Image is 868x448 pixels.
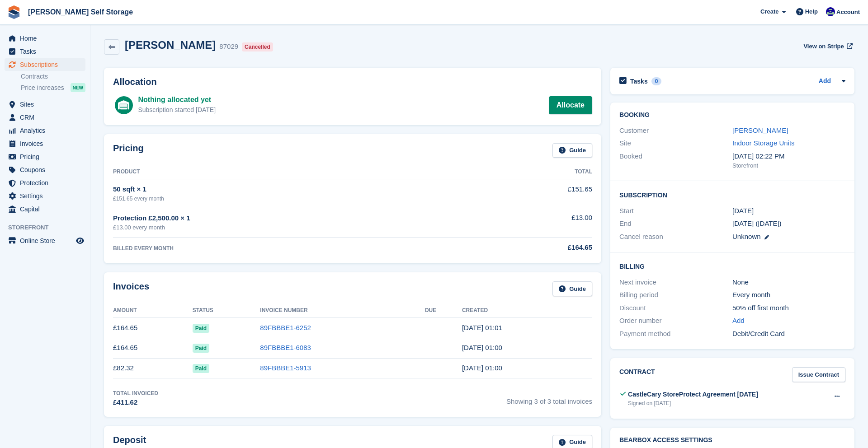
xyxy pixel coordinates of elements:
div: 50 sqft × 1 [113,184,476,195]
span: CRM [20,111,74,124]
div: 0 [651,77,662,85]
td: £82.32 [113,358,193,378]
span: Account [836,8,860,17]
a: Guide [552,143,592,158]
a: 89FBBBE1-6083 [260,344,311,351]
span: [DATE] ([DATE]) [732,219,782,227]
a: 89FBBBE1-6252 [260,324,311,331]
a: menu [5,137,85,150]
a: [PERSON_NAME] [732,126,788,134]
div: Order number [619,316,732,326]
div: NEW [71,83,85,92]
span: Home [20,32,74,45]
div: Site [619,138,732,149]
div: Payment method [619,329,732,339]
th: Due [425,303,462,318]
span: Paid [193,324,209,333]
time: 2025-05-23 00:00:48 UTC [462,364,502,372]
h2: Invoices [113,281,149,296]
a: menu [5,190,85,202]
h2: Subscription [619,190,845,199]
div: Discount [619,303,732,313]
a: menu [5,111,85,124]
span: Analytics [20,124,74,137]
td: £164.65 [113,318,193,338]
span: Price increases [21,84,64,92]
a: [PERSON_NAME] Self Storage [24,5,137,19]
div: CastleCary StoreProtect Agreement [DATE] [628,390,758,399]
a: menu [5,45,85,58]
span: Subscriptions [20,58,74,71]
span: Pricing [20,150,74,163]
div: Cancel reason [619,232,732,242]
th: Status [193,303,260,318]
a: menu [5,163,85,176]
a: menu [5,124,85,137]
div: 87029 [219,42,238,52]
a: Add [819,76,831,87]
a: menu [5,58,85,71]
div: Next invoice [619,277,732,288]
div: Protection £2,500.00 × 1 [113,213,476,224]
span: Showing 3 of 3 total invoices [506,389,592,408]
a: menu [5,177,85,189]
div: Cancelled [242,42,273,51]
div: End [619,219,732,229]
div: 50% off first month [732,303,845,313]
div: Every month [732,290,845,300]
a: Guide [552,281,592,296]
th: Product [113,165,476,179]
div: £151.65 every month [113,195,476,203]
td: £164.65 [113,338,193,358]
h2: Allocation [113,77,592,87]
a: menu [5,98,85,111]
th: Created [462,303,592,318]
span: Tasks [20,45,74,58]
td: £13.00 [476,208,592,237]
span: Settings [20,190,74,202]
div: Customer [619,126,732,136]
th: Amount [113,303,193,318]
img: Justin Farthing [826,7,835,16]
h2: [PERSON_NAME] [125,39,216,51]
div: £13.00 every month [113,223,476,232]
th: Invoice Number [260,303,425,318]
span: Unknown [732,233,761,240]
div: Storefront [732,161,845,170]
a: View on Stripe [800,39,854,54]
div: £411.62 [113,397,158,408]
a: Preview store [75,235,85,246]
span: Create [760,7,778,16]
th: Total [476,165,592,179]
span: Sites [20,98,74,111]
span: Paid [193,344,209,353]
img: stora-icon-8386f47178a22dfd0bd8f6a31ec36ba5ce8667c1dd55bd0f319d3a0aa187defe.svg [7,5,21,19]
a: menu [5,32,85,45]
span: Coupons [20,163,74,176]
a: Add [732,316,745,326]
h2: BearBox Access Settings [619,437,845,444]
time: 2025-05-23 00:00:00 UTC [732,206,754,216]
div: Total Invoiced [113,389,158,397]
div: Debit/Credit Card [732,329,845,339]
div: BILLED EVERY MONTH [113,244,476,252]
div: None [732,277,845,288]
div: Billing period [619,290,732,300]
td: £151.65 [476,179,592,208]
div: Signed on [DATE] [628,399,758,407]
span: View on Stripe [803,42,844,51]
span: Protection [20,177,74,189]
div: Booked [619,151,732,170]
a: menu [5,150,85,163]
span: Help [805,7,818,16]
span: Invoices [20,137,74,150]
a: Issue Contract [792,367,845,382]
span: Storefront [8,223,90,232]
span: Capital [20,203,74,215]
a: menu [5,203,85,215]
div: £164.65 [476,243,592,253]
h2: Billing [619,261,845,271]
a: Indoor Storage Units [732,139,795,147]
div: [DATE] 02:22 PM [732,151,845,162]
span: Paid [193,364,209,373]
